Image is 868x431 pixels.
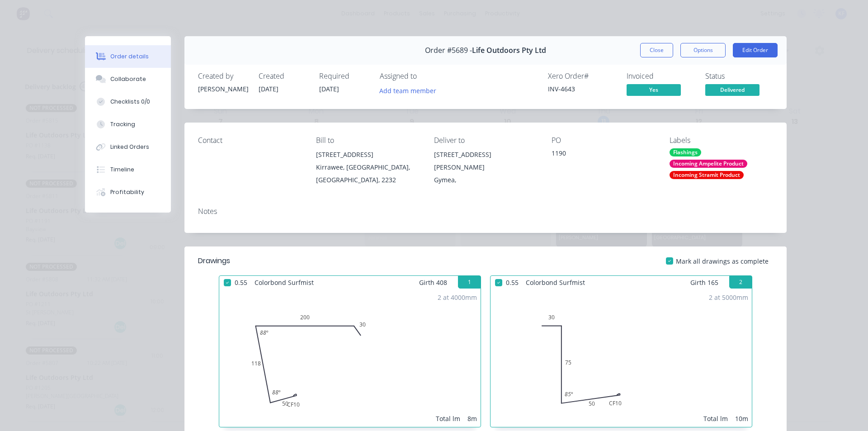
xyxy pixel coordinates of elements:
span: 0.55 [231,276,251,289]
span: Girth 165 [690,276,718,289]
div: Bill to [316,136,420,145]
button: Add team member [380,84,441,96]
div: Assigned to [380,72,470,81]
button: 1 [458,276,481,289]
div: 10m [735,414,748,423]
div: [STREET_ADDRESS][PERSON_NAME]Gymea, [434,148,538,186]
div: [STREET_ADDRESS][PERSON_NAME] [434,148,538,174]
div: Timeline [110,166,134,174]
div: Created [259,72,308,81]
span: [DATE] [319,85,339,93]
div: 8m [467,414,477,423]
div: Contact [198,136,302,145]
button: Edit Order [733,43,778,57]
button: Delivered [705,84,759,98]
div: [STREET_ADDRESS] [316,148,420,161]
button: Checklists 0/0 [85,90,171,113]
div: [STREET_ADDRESS]Kirrawee, [GEOGRAPHIC_DATA], [GEOGRAPHIC_DATA], 2232 [316,148,420,186]
button: Timeline [85,158,171,181]
div: 1190 [552,148,655,161]
button: Collaborate [85,68,171,90]
div: Incoming Ampelite Product [670,160,747,168]
span: Order #5689 - [425,46,472,55]
div: Tracking [110,120,135,128]
div: Incoming Stramit Product [670,171,744,179]
div: 03075CF105085º2 at 5000mmTotal lm10m [491,289,752,427]
span: Colorbond Surfmist [522,276,589,289]
div: INV-4643 [548,84,616,94]
div: [PERSON_NAME] [198,84,248,94]
div: 2 at 5000mm [709,293,748,302]
span: [DATE] [259,85,278,93]
div: Xero Order # [548,72,616,81]
div: Kirrawee, [GEOGRAPHIC_DATA], [GEOGRAPHIC_DATA], 2232 [316,161,420,186]
div: Drawings [198,256,230,266]
div: Status [705,72,773,81]
button: Close [640,43,673,57]
div: Collaborate [110,75,146,83]
span: Yes [627,84,681,95]
button: Profitability [85,181,171,204]
div: Total lm [703,414,728,423]
button: Order details [85,45,171,68]
button: Linked Orders [85,136,171,158]
div: Labels [670,136,773,145]
span: Life Outdoors Pty Ltd [472,46,546,55]
div: Required [319,72,369,81]
div: Flashings [670,148,701,156]
span: 0.55 [502,276,522,289]
span: Delivered [705,84,759,95]
div: Invoiced [627,72,694,81]
div: Notes [198,207,773,216]
div: Total lm [436,414,460,423]
div: 2 at 4000mm [438,293,477,302]
div: PO [552,136,655,145]
button: Tracking [85,113,171,136]
div: Profitability [110,188,144,196]
div: 0CF10501182003088º88º2 at 4000mmTotal lm8m [219,289,481,427]
span: Girth 408 [419,276,447,289]
button: Options [680,43,726,57]
span: Mark all drawings as complete [676,256,769,266]
button: Add team member [375,84,441,96]
button: 2 [729,276,752,289]
div: Order details [110,52,149,61]
div: Created by [198,72,248,81]
div: Gymea, [434,174,538,186]
span: Colorbond Surfmist [251,276,317,289]
div: Linked Orders [110,143,149,151]
div: Checklists 0/0 [110,98,150,106]
div: Deliver to [434,136,538,145]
